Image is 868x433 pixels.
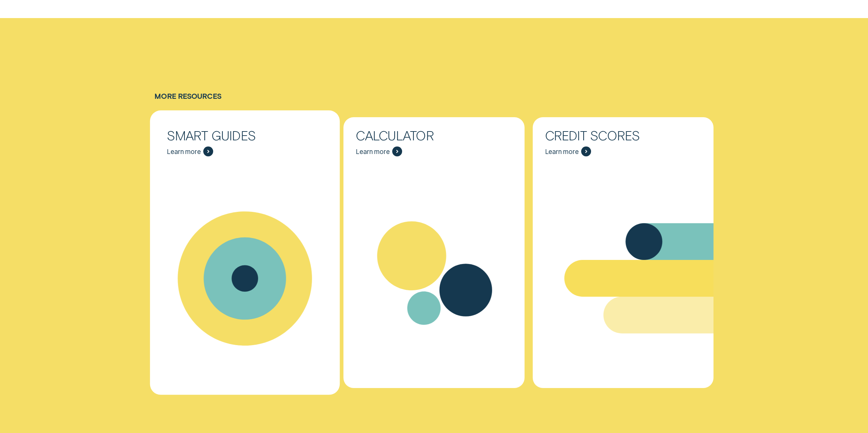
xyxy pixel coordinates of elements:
a: Calculator - Learn more [343,117,524,388]
div: Smart Guides [167,129,323,142]
div: Calculator [356,129,512,142]
a: Smart Guides - Learn more [155,117,335,388]
a: Credit Scores - Learn more [533,117,713,388]
span: Learn more [545,148,579,156]
h4: More Resources [155,92,713,100]
div: Credit Scores [545,129,701,142]
span: Learn more [356,148,389,156]
span: Learn more [167,148,201,156]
